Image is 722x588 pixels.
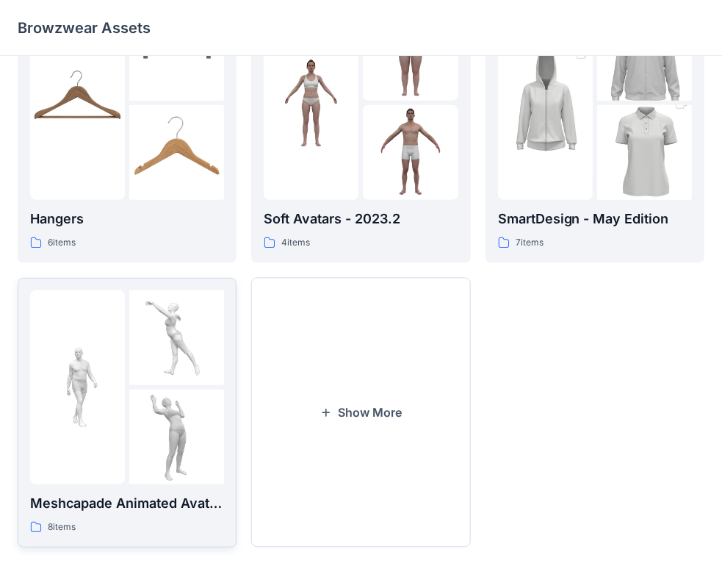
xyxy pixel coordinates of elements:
p: Meshcapade Animated Avatars [30,493,224,514]
img: folder 1 [498,32,593,174]
img: folder 1 [30,340,125,434]
p: Soft Avatars - 2023.2 [264,209,458,229]
p: Browzwear Assets [18,18,151,38]
p: SmartDesign - May Edition [498,209,692,229]
img: folder 3 [129,390,224,484]
img: folder 2 [129,290,224,385]
img: folder 3 [129,105,224,200]
img: folder 1 [264,55,358,150]
a: folder 1folder 2folder 3Meshcapade Animated Avatars8items [18,278,237,548]
img: folder 1 [30,55,125,150]
p: 4 items [281,235,310,251]
button: Show More [251,278,470,548]
img: folder 3 [597,82,692,224]
p: 8 items [48,520,76,535]
p: 7 items [516,235,544,251]
img: folder 3 [363,105,458,200]
p: Hangers [30,209,224,229]
p: 6 items [48,235,76,251]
